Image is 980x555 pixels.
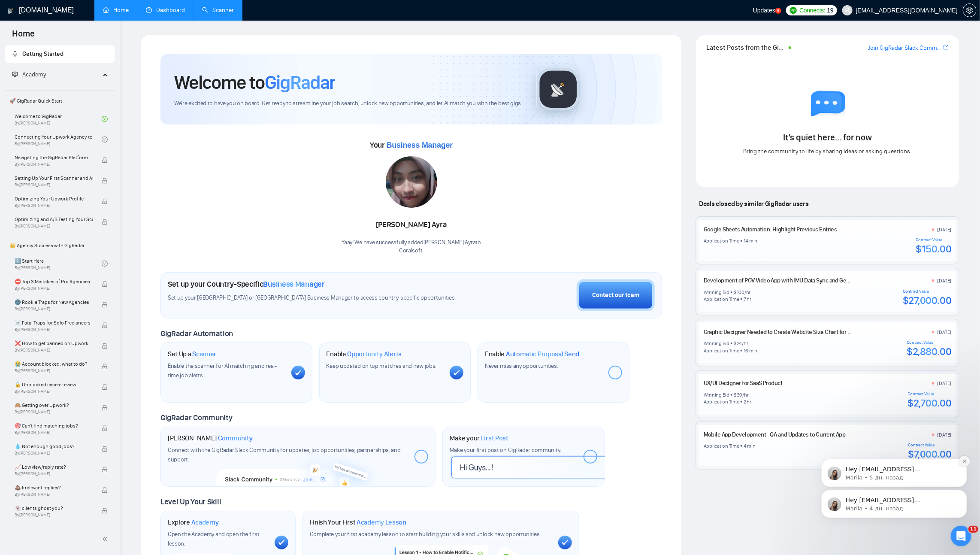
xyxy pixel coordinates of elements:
div: [DATE] [938,380,952,387]
span: lock [102,322,108,328]
img: upwork-logo.png [790,7,797,14]
span: Community [218,434,253,443]
span: double-left [102,535,111,543]
li: Getting Started [5,45,115,63]
span: lock [102,157,108,163]
span: By [PERSON_NAME] [15,389,93,394]
span: Getting Started [22,50,64,58]
span: Home [5,27,42,45]
span: First Post [481,434,508,443]
span: lock [102,219,108,225]
span: By [PERSON_NAME] [15,286,93,291]
div: 7 hr [744,296,751,303]
text: 5 [777,9,780,13]
span: By [PERSON_NAME] [15,492,93,497]
span: ⛔ Top 3 Mistakes of Pro Agencies [15,277,93,286]
a: Graphic Designer Needed to Create Website Size Chart for Women's Dress Brand [704,328,901,336]
span: lock [102,343,108,349]
span: 🌚 Rookie Traps for New Agencies [15,298,93,306]
span: Deals closed by similar GigRadar users [696,196,812,211]
span: By [PERSON_NAME] [15,182,93,188]
span: lock [102,425,108,431]
div: 16 min [744,347,758,354]
span: By [PERSON_NAME] [15,224,93,229]
div: 14 min [744,237,758,244]
button: Contact our team [577,279,655,311]
span: By [PERSON_NAME] [15,430,93,435]
a: 1️⃣ Start HereBy[PERSON_NAME] [15,254,102,273]
button: setting [963,3,977,17]
div: Contract Value [916,237,952,243]
span: user [844,7,850,13]
h1: Enable [485,350,579,358]
span: GigRadar Automation [160,329,233,338]
span: 🙈 Getting over Upwork? [15,401,93,409]
div: Contract Value [907,340,952,345]
span: Navigating the GigRadar Platform [15,153,93,162]
div: Winning Bid [704,340,729,347]
div: [DATE] [938,277,952,284]
a: Mobile App Development - QA and Updates to Current App [704,431,846,438]
span: By [PERSON_NAME] [15,513,93,518]
img: empty chat [811,91,845,125]
img: 1698924227594-IMG-20231023-WA0128.jpg [386,156,437,208]
a: Development of POV Video App with IMU Data Sync and Gesture Controls [704,277,882,284]
a: dashboardDashboard [146,6,185,14]
span: Setting Up Your First Scanner and Auto-Bidder [15,174,93,182]
span: GigRadar Community [160,413,233,422]
span: Level Up Your Skill [160,497,221,506]
a: Join GigRadar Slack Community [868,43,942,53]
div: Contract Value [908,391,952,397]
span: lock [102,281,108,287]
span: lock [102,487,108,493]
span: Business Manager [263,279,325,289]
span: By [PERSON_NAME] [15,203,93,208]
div: /hr [743,391,749,398]
a: Connecting Your Upwork Agency to GigRadarBy[PERSON_NAME] [15,130,102,149]
span: ❌ How to get banned on Upwork [15,339,93,348]
a: searchScanner [202,6,234,14]
span: 🔓 Unblocked cases: review [15,380,93,389]
div: 30 [737,391,743,398]
a: setting [963,7,977,14]
div: 2 hr [744,398,751,405]
span: check-circle [102,136,108,143]
img: slackcommunity-bg.png [216,447,381,486]
div: Yaay! We have successfully added [PERSON_NAME] Ayra to [342,239,481,255]
iframe: To enrich screen reader interactions, please activate Accessibility in Grammarly extension settings [808,405,980,532]
span: Business Manager [387,141,453,149]
div: $2,880.00 [907,345,952,358]
span: Your [370,140,453,150]
span: Scanner [192,350,216,358]
span: Academy [22,71,46,78]
span: Academy Lesson [357,518,406,527]
span: Set up your [GEOGRAPHIC_DATA] or [GEOGRAPHIC_DATA] Business Manager to access country-specific op... [168,294,460,302]
span: We're excited to have you on board. Get ready to streamline your job search, unlock new opportuni... [174,100,522,108]
div: 4 min [744,443,756,449]
span: By [PERSON_NAME] [15,327,93,332]
div: Winning Bid [704,289,729,296]
h1: Enable [327,350,402,358]
span: Make your first post on GigRadar community. [450,446,561,454]
span: 🚀 GigRadar Quick Start [6,92,114,109]
span: GigRadar [265,71,335,94]
div: Application Time [704,398,739,405]
h1: Set Up a [168,350,216,358]
span: It’s quiet here... for now [783,132,872,143]
h1: Finish Your First [310,518,406,527]
span: 👻 clients ghost you? [15,504,93,513]
h1: Welcome to [174,71,335,94]
div: $ [734,391,737,398]
div: /hr [742,340,748,347]
div: $150.00 [916,243,952,255]
div: Application Time [704,237,739,244]
div: [PERSON_NAME] Ayra [342,218,481,232]
span: lock [102,508,108,514]
span: By [PERSON_NAME] [15,409,93,415]
span: Keep updated on top matches and new jobs. [327,362,437,370]
span: rocket [12,51,18,57]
